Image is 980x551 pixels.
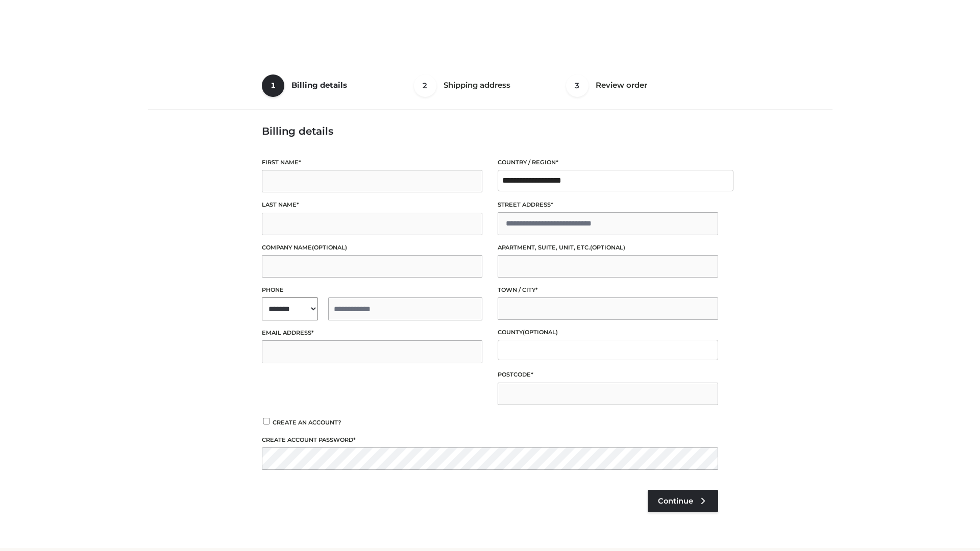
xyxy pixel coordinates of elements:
span: (optional) [590,244,625,251]
h3: Billing details [262,125,718,137]
label: Apartment, suite, unit, etc. [498,243,718,253]
label: Postcode [498,370,718,380]
input: Create an account? [262,418,271,424]
label: County [498,328,718,337]
span: Shipping address [444,80,510,90]
label: Email address [262,328,482,338]
label: Company name [262,243,482,253]
label: Create account password [262,435,718,445]
span: 2 [414,74,436,97]
a: Continue [648,490,718,512]
label: Last name [262,200,482,210]
span: (optional) [523,329,558,336]
label: Street address [498,200,718,210]
span: Continue [658,496,693,506]
span: 3 [566,74,589,97]
label: Phone [262,285,482,295]
span: (optional) [312,244,347,251]
label: First name [262,158,482,167]
label: Town / City [498,285,718,295]
span: Review order [596,80,647,90]
label: Country / Region [498,158,718,167]
span: Create an account? [273,419,341,426]
span: 1 [262,74,284,97]
span: Billing details [291,80,347,90]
